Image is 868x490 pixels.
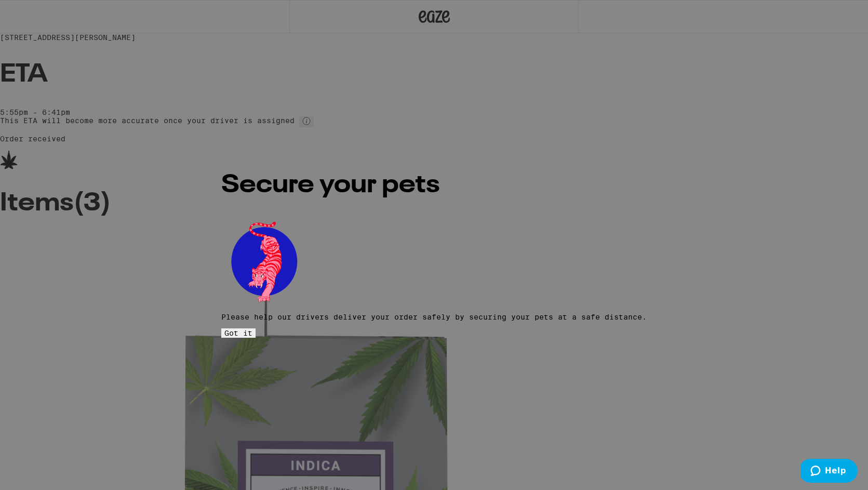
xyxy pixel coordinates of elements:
p: Please help our drivers deliver your order safely by securing your pets at a safe distance. [221,313,647,321]
button: Got it [221,328,256,338]
h2: Secure your pets [221,173,647,198]
iframe: Opens a widget where you can find more information [801,459,858,485]
img: pets [221,219,306,304]
span: Got it [224,329,252,337]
